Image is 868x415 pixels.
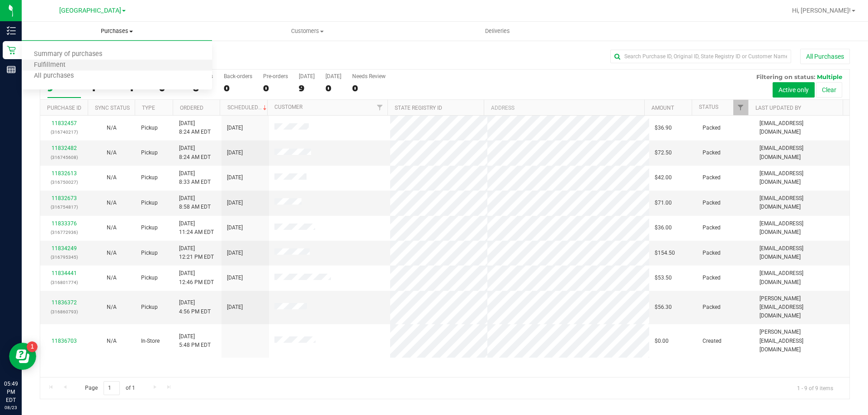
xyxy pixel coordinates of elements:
a: State Registry ID [395,105,442,111]
span: $72.50 [655,149,672,157]
a: 11834441 [52,270,77,276]
a: 11832613 [52,170,77,177]
button: N/A [107,173,117,182]
span: [DATE] [227,149,243,157]
a: Purchases Summary of purchases Fulfillment All purchases [22,22,212,41]
span: Deliveries [473,27,522,35]
iframe: Resource center [9,343,36,370]
span: [DATE] 8:33 AM EDT [179,169,211,187]
a: Amount [651,105,674,111]
a: Last Updated By [755,105,801,111]
p: (316745608) [46,153,82,162]
a: Scheduled [227,104,269,111]
a: 11832457 [52,120,77,126]
span: Packed [703,199,721,207]
input: 1 [104,381,120,395]
span: [EMAIL_ADDRESS][DOMAIN_NAME] [759,244,844,261]
div: [DATE] [299,73,315,79]
div: 0 [325,83,341,93]
input: Search Purchase ID, Original ID, State Registry ID or Customer Name... [610,50,791,63]
span: 1 - 9 of 9 items [790,381,840,395]
p: (316860793) [46,308,82,316]
span: [DATE] 12:21 PM EDT [179,244,214,261]
span: Not Applicable [107,338,117,344]
span: Packed [703,249,721,257]
p: (316754817) [46,203,82,211]
button: N/A [107,149,117,157]
button: N/A [107,224,117,232]
span: In-Store [141,337,160,345]
a: Filter [373,100,387,115]
span: Page of 1 [77,381,142,395]
span: [PERSON_NAME][EMAIL_ADDRESS][DOMAIN_NAME] [759,294,844,321]
span: [DATE] [227,274,243,282]
div: Back-orders [224,73,252,79]
span: $71.00 [655,199,672,207]
span: [GEOGRAPHIC_DATA] [59,7,121,14]
p: 05:49 PM EDT [4,380,18,404]
a: Status [699,104,718,110]
a: 11832482 [52,145,77,151]
span: Pickup [141,303,158,312]
span: [DATE] 5:48 PM EDT [179,332,211,350]
div: Needs Review [352,73,386,79]
a: 11836372 [52,299,77,306]
span: [DATE] [227,173,243,182]
span: Packed [703,224,721,232]
div: 0 [263,83,288,93]
div: [DATE] [325,73,341,79]
span: Fulfillment [22,61,78,69]
span: $53.50 [655,274,672,282]
a: Ordered [180,105,203,111]
p: 08/23 [4,404,18,411]
button: N/A [107,337,117,345]
span: [EMAIL_ADDRESS][DOMAIN_NAME] [759,144,844,161]
span: Multiple [817,73,842,80]
button: N/A [107,124,117,132]
span: Not Applicable [107,224,117,231]
span: $36.90 [655,124,672,132]
a: Deliveries [402,22,593,41]
span: [DATE] 8:58 AM EDT [179,194,211,211]
span: Purchases [22,27,212,35]
span: Packed [703,274,721,282]
a: 11836703 [52,338,77,344]
span: [DATE] [227,199,243,207]
span: Pickup [141,224,158,232]
inline-svg: Reports [7,65,16,74]
p: (316801774) [46,278,82,287]
span: $0.00 [655,337,669,345]
span: Pickup [141,124,158,132]
span: [EMAIL_ADDRESS][DOMAIN_NAME] [759,269,844,286]
span: Filtering on status: [756,73,815,80]
span: Pickup [141,249,158,257]
inline-svg: Retail [7,46,16,55]
iframe: Resource center unread badge [27,341,38,352]
span: Packed [703,124,721,132]
th: Address [484,100,644,116]
span: Hi, [PERSON_NAME]! [792,7,851,14]
button: N/A [107,199,117,207]
span: [DATE] 8:24 AM EDT [179,144,211,161]
span: $36.00 [655,224,672,232]
span: Pickup [141,173,158,182]
inline-svg: Inventory [7,26,16,35]
span: Not Applicable [107,125,117,131]
span: [DATE] [227,249,243,257]
p: (316772936) [46,228,82,237]
span: Packed [703,303,721,312]
p: (316750027) [46,178,82,187]
span: [DATE] [227,124,243,132]
span: [DATE] 8:24 AM EDT [179,119,211,136]
span: $42.00 [655,173,672,182]
a: 11833376 [52,220,77,227]
span: Summary of purchases [22,51,114,58]
button: N/A [107,303,117,312]
a: 11834249 [52,245,77,252]
span: Pickup [141,274,158,282]
span: Created [703,337,722,345]
span: Not Applicable [107,200,117,206]
span: [EMAIL_ADDRESS][DOMAIN_NAME] [759,119,844,136]
span: Pickup [141,149,158,157]
span: [DATE] 4:56 PM EDT [179,298,211,316]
